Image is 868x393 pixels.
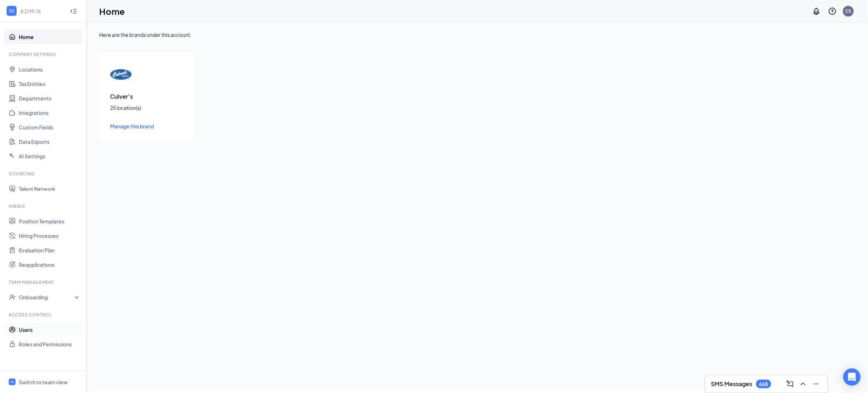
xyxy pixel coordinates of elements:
[797,378,809,390] button: ChevronUp
[784,378,796,390] button: ComposeMessage
[19,91,81,106] a: Departments
[19,379,68,386] div: Switch to team view
[9,203,79,209] div: Hiring
[19,181,81,196] a: Talent Network
[812,380,821,388] svg: Minimize
[828,7,837,16] svg: QuestionInfo
[711,380,753,388] h3: SMS Messages
[99,31,856,38] div: Here are the brands under this account.
[19,243,81,257] a: Evaluation Plan
[19,257,81,272] a: Reapplications
[9,171,79,177] div: Sourcing
[799,380,808,388] svg: ChevronUp
[19,106,81,120] a: Integrations
[19,337,81,351] a: Roles and Permissions
[110,104,182,111] div: 25 location(s)
[9,279,79,285] div: Team Management
[19,62,81,77] a: Locations
[110,123,154,129] span: Manage this brand
[843,368,861,386] div: Open Intercom Messenger
[99,5,125,17] h1: Home
[19,134,81,149] a: Data Exports
[19,294,75,301] div: Onboarding
[9,294,16,301] svg: UserCheck
[19,149,81,163] a: AI Settings
[9,312,79,318] div: Access control
[70,8,77,15] svg: Collapse
[9,51,79,57] div: Company Settings
[759,381,768,387] div: 668
[846,8,852,14] div: CS
[10,380,14,384] svg: WorkstreamLogo
[812,7,821,16] svg: Notifications
[810,378,822,390] button: Minimize
[19,77,81,91] a: Tax Entities
[110,93,182,101] h3: Culver's
[19,214,81,228] a: Position Templates
[786,380,795,388] svg: ComposeMessage
[19,30,81,44] a: Home
[8,7,15,14] svg: WorkstreamLogo
[19,228,81,243] a: Hiring Processes
[110,64,132,85] img: Culver's logo
[19,120,81,134] a: Custom Fields
[20,8,63,15] div: ADMIN
[19,322,81,337] a: Users
[110,122,182,130] a: Manage this brand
